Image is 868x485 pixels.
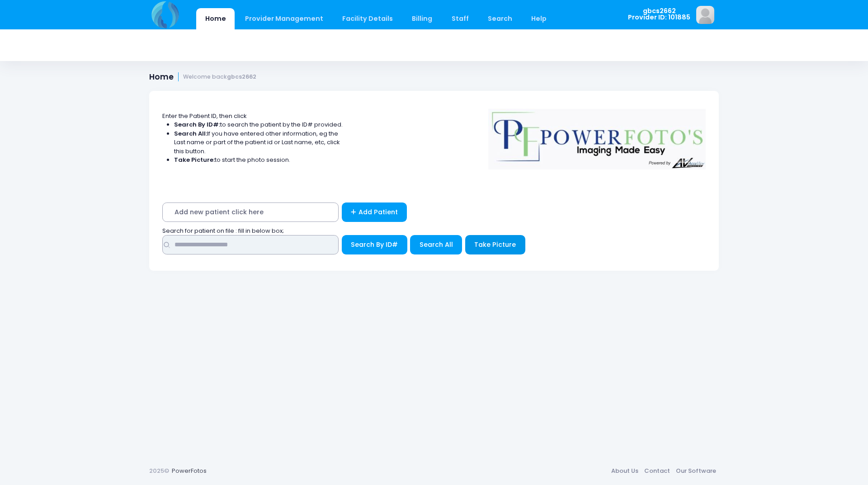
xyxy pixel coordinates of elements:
a: Home [196,8,235,29]
span: Search By ID# [351,240,398,249]
strong: Search All: [174,129,207,138]
strong: gbcs2662 [227,73,256,80]
a: Add Patient [342,202,407,222]
a: Our Software [673,463,719,479]
span: Add new patient click here [162,202,339,222]
span: gbcs2662 Provider ID: 101885 [628,8,690,21]
span: Take Picture [474,240,516,249]
span: Enter the Patient ID, then click [162,112,247,120]
li: to search the patient by the ID# provided. [174,120,343,129]
a: About Us [608,463,641,479]
small: Welcome back [183,74,256,80]
span: Search for patient on file : fill in below box; [162,226,284,235]
li: If you have entered other information, eg the Last name or part of the patient id or Last name, e... [174,129,343,156]
h1: Home [149,72,256,82]
img: image [696,6,714,24]
span: Search All [420,240,453,249]
img: Logo [484,103,710,170]
a: Contact [641,463,673,479]
a: Staff [443,8,477,29]
strong: Take Picture: [174,155,215,164]
a: PowerFotos [172,466,207,475]
a: Help [523,8,556,29]
li: to start the photo session. [174,155,343,165]
a: Billing [403,8,441,29]
button: Take Picture [465,235,525,254]
a: Facility Details [334,8,402,29]
a: Search [479,8,521,29]
strong: Search By ID#: [174,120,220,129]
button: Search By ID# [342,235,407,254]
button: Search All [410,235,462,254]
a: Provider Management [236,8,332,29]
span: 2025© [149,466,169,475]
